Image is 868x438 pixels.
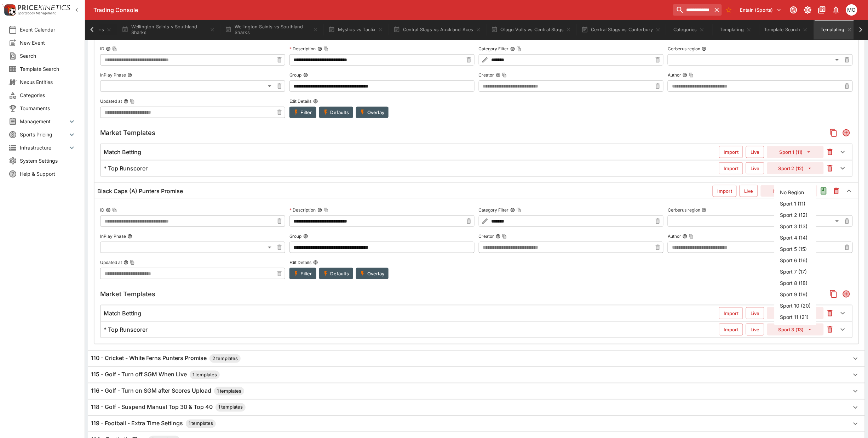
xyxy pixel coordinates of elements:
span: Sports Pricing [20,131,68,138]
button: Wellington Saints vs Southland Sharks [221,20,323,40]
button: Import [713,185,737,197]
button: Live [746,146,764,158]
h5: Market Templates [100,290,155,298]
span: Nexus Entities [20,78,76,86]
p: Group [289,72,302,78]
button: CreatorCopy To Clipboard [496,73,501,78]
h6: 116 - Golf - Turn on SGM after Scores Upload [91,387,244,395]
span: New Event [20,39,76,46]
span: 1 templates [214,388,244,395]
button: Wellington Saints v Southland Sharks [117,20,219,40]
span: Template Search [20,65,76,73]
button: IDCopy To Clipboard [106,208,111,213]
p: ID [100,207,104,213]
img: PriceKinetics [18,5,70,10]
button: Add [840,288,853,301]
button: Live [746,307,764,319]
button: Select Tenant [736,4,786,16]
button: Categories [667,20,712,40]
button: Copy Market Templates [827,288,840,301]
p: Edit Details [289,98,312,104]
button: Connected to PK [787,4,800,16]
button: No Region [761,185,817,197]
p: Author [668,72,681,78]
button: Copy To Clipboard [324,46,329,51]
span: System Settings [20,157,76,164]
button: Defaults [319,107,353,118]
button: DescriptionCopy To Clipboard [317,46,322,51]
button: Updated atCopy To Clipboard [123,260,128,265]
p: Category Filter [479,46,509,52]
button: Copy To Clipboard [502,234,507,239]
li: Sport 1 (11) [775,198,817,209]
button: Copy To Clipboard [130,99,135,104]
button: Copy Market Templates [827,127,840,139]
span: 2 templates [209,355,241,362]
p: Cerberus region [668,207,700,213]
button: Sport 1 (11) [767,307,824,319]
button: InPlay Phase [127,234,132,239]
h6: * Top Runscorer [104,165,148,172]
p: Cerberus region [668,46,700,52]
button: Edit Details [313,260,318,265]
button: Documentation [816,4,828,16]
p: ID [100,46,104,52]
button: InPlay Phase [127,73,132,78]
button: Sport 2 (12) [767,162,824,174]
button: Category FilterCopy To Clipboard [510,46,515,51]
button: Copy To Clipboard [324,208,329,213]
button: No Bookmarks [723,4,735,16]
button: Import [719,324,743,336]
h6: 119 - Football - Extra Time Settings [91,420,216,428]
button: Copy To Clipboard [112,208,117,213]
input: search [673,4,712,16]
h6: 118 - Golf - Suspend Manual Top 30 & Top 40 [91,403,246,412]
button: Copy To Clipboard [689,234,694,239]
h6: Match Betting [104,148,141,156]
li: Sport 7 (17) [775,266,817,277]
button: This will delete the selected template. You will still need to Save Template changes to commit th... [830,185,843,197]
button: Template Search [760,20,812,40]
button: Copy To Clipboard [502,73,507,78]
button: IDCopy To Clipboard [106,46,111,51]
li: Sport 5 (15) [775,243,817,255]
button: Central Stags vs Auckland Aces [389,20,485,40]
button: Group [303,234,308,239]
button: Filter [289,268,316,279]
img: Sportsbook Management [18,12,56,15]
p: Updated at [100,98,122,104]
button: Overlay [356,268,389,279]
p: Description [289,207,316,213]
span: 1 templates [215,404,246,411]
button: Import [719,162,743,174]
button: Defaults [319,268,353,279]
h6: Black Caps (A) Punters Promise [97,187,183,195]
span: Search [20,52,76,60]
button: Import [719,146,743,158]
button: Updated atCopy To Clipboard [123,99,128,104]
button: Category FilterCopy To Clipboard [510,208,515,213]
button: CreatorCopy To Clipboard [496,234,501,239]
button: Cerberus region [702,46,707,51]
li: Sport 3 (13) [775,221,817,232]
button: Copy To Clipboard [112,46,117,51]
button: Live [746,162,764,174]
h6: * Top Runscorer [104,326,148,333]
button: Filter [289,107,316,118]
button: Notifications [830,4,843,16]
p: Edit Details [289,259,312,265]
h6: 110 - Cricket - White Ferns Punters Promise [91,354,241,363]
h6: 115 - Golf - Turn off SGM When Live [91,371,220,379]
button: Cerberus region [702,208,707,213]
button: Import [719,307,743,319]
button: Templating [713,20,759,40]
button: Live [746,324,764,336]
li: Sport 6 (16) [775,255,817,266]
div: Trading Console [93,6,670,14]
button: Central Stags vs Canterbury [577,20,665,40]
button: Mark O'Loughlan [844,2,860,18]
li: Sport 10 (20) [775,300,817,311]
button: Overlay [356,107,389,118]
p: Description [289,46,316,52]
li: Sport 11 (21) [775,311,817,323]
